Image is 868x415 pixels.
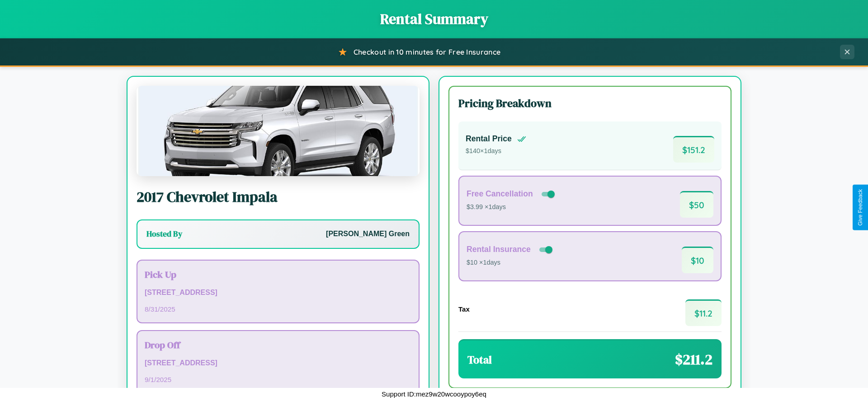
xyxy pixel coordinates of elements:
[680,191,713,218] span: $ 50
[145,303,411,315] p: 8 / 31 / 2025
[458,96,722,111] h3: Pricing Breakdown
[682,247,713,273] span: $ 10
[857,189,863,226] div: Give Feedback
[467,257,554,269] p: $10 × 1 days
[9,9,859,29] h1: Rental Summary
[326,228,410,241] p: [PERSON_NAME] Green
[458,305,470,313] h4: Tax
[145,268,411,281] h3: Pick Up
[673,136,714,163] span: $ 151.2
[137,86,420,176] img: Chevrolet Impala
[354,47,500,56] span: Checkout in 10 minutes for Free Insurance
[467,352,492,367] h3: Total
[685,299,722,326] span: $ 11.2
[467,201,557,213] p: $3.99 × 1 days
[146,228,182,239] h3: Hosted By
[466,134,512,144] h4: Rental Price
[466,145,526,157] p: $ 140 × 1 days
[382,388,486,400] p: Support ID: mez9w20wcooypoy6eq
[145,373,411,386] p: 9 / 1 / 2025
[145,338,411,351] h3: Drop Off
[467,245,531,254] h4: Rental Insurance
[467,189,533,199] h4: Free Cancellation
[137,187,420,207] h2: 2017 Chevrolet Impala
[145,357,411,370] p: [STREET_ADDRESS]
[145,286,411,299] p: [STREET_ADDRESS]
[675,350,712,369] span: $ 211.2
